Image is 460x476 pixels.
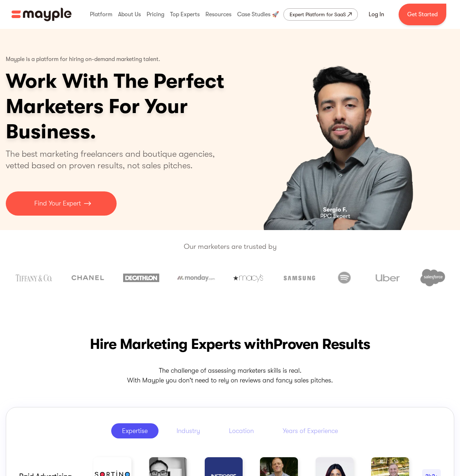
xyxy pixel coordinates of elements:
[6,51,160,69] p: Mayple is a platform for hiring on-demand marketing talent.
[229,427,254,435] div: Location
[399,4,446,25] a: Get Started
[34,199,81,208] p: Find Your Expert
[12,8,71,21] img: Mayple logo
[283,427,338,435] div: Years of Experience
[6,366,454,385] p: The challenge of assessing marketers skills is real. With Mayple you don't need to rely on review...
[6,334,454,354] h2: Hire Marketing Experts with
[290,10,346,19] div: Expert Platform for SaaS
[177,427,200,435] div: Industry
[273,336,370,352] span: Proven Results
[6,148,224,171] p: The best marketing freelancers and boutique agencies, vetted based on proven results, not sales p...
[360,6,393,23] a: Log In
[6,69,280,144] h1: Work With The Perfect Marketers For Your Business.
[283,8,358,21] a: Expert Platform for SaaS
[122,427,148,435] div: Expertise
[6,191,117,216] a: Find Your Expert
